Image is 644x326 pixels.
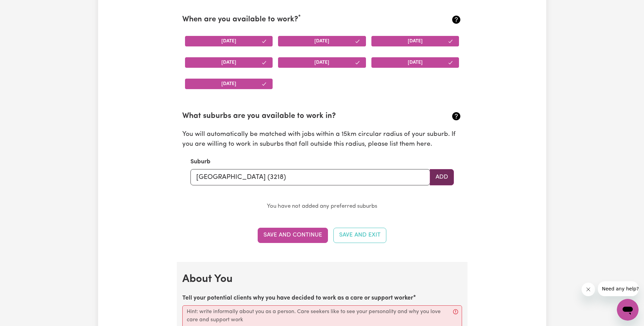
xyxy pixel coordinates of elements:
[267,203,377,209] small: You have not added any preferred suburbs
[278,36,366,46] button: [DATE]
[582,283,595,296] iframe: Close message
[190,169,430,185] input: e.g. North Bondi, New South Wales
[333,228,386,243] button: Save and Exit
[190,158,210,166] label: Suburb
[430,169,454,185] button: Add to preferred suburbs
[185,57,273,68] button: [DATE]
[182,273,462,286] h2: About You
[182,294,413,303] label: Tell your potential clients why you have decided to work as a care or support worker
[182,112,416,121] h2: What suburbs are you available to work in?
[371,36,459,46] button: [DATE]
[185,36,273,46] button: [DATE]
[617,299,639,321] iframe: Button to launch messaging window
[185,79,273,89] button: [DATE]
[371,57,459,68] button: [DATE]
[182,15,416,24] h2: When are you available to work?
[182,130,462,149] p: You will automatically be matched with jobs within a 15km circular radius of your suburb. If you ...
[258,228,328,243] button: Save and Continue
[278,57,366,68] button: [DATE]
[4,5,41,10] span: Need any help?
[598,281,639,296] iframe: Message from company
